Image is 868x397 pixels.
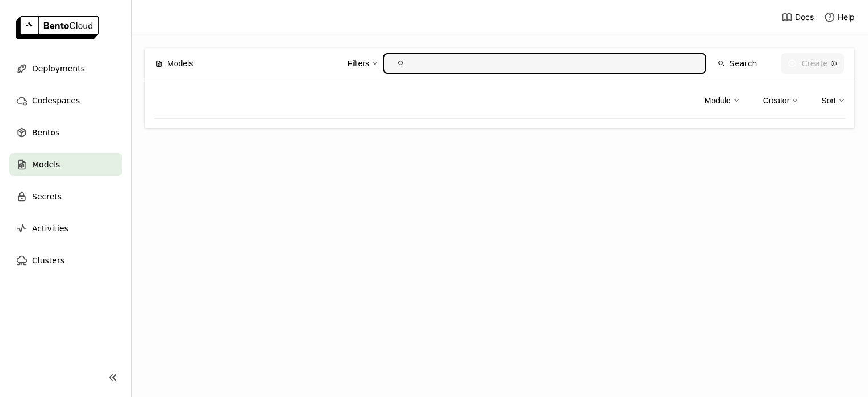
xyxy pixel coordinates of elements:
span: Docs [795,12,814,22]
div: Sort [821,89,845,113]
a: Clusters [9,249,122,272]
div: Creator [763,94,790,107]
div: Module [705,94,731,107]
a: Docs [781,11,814,23]
div: Module [705,89,740,113]
a: Secrets [9,185,122,208]
span: Secrets [32,190,62,203]
span: Help [838,12,855,22]
a: Bentos [9,121,122,144]
div: Create [801,59,837,68]
div: Filters [348,57,369,70]
div: Sort [821,94,836,107]
span: Codespaces [32,94,80,107]
span: Clusters [32,254,64,267]
span: Models [32,158,60,171]
span: Activities [32,222,68,235]
a: Activities [9,217,122,240]
div: Help [824,11,855,23]
button: Search [711,53,764,74]
img: logo [16,16,99,39]
span: Deployments [32,62,85,75]
span: Bentos [32,126,59,139]
button: Create [781,53,844,74]
span: Models [167,57,193,70]
div: Filters [348,51,378,75]
div: Creator [763,89,799,113]
a: Models [9,153,122,176]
